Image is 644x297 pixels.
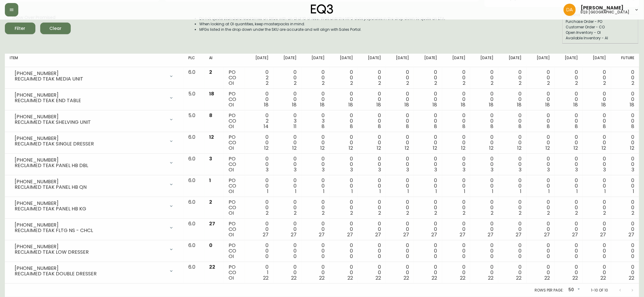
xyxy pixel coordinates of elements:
[419,178,437,194] div: 0 0
[15,157,165,163] div: [PHONE_NUMBER]
[15,228,165,233] div: RECLAIMED TEAK FLTG NS - CHCL
[323,188,325,195] span: 1
[322,123,325,130] span: 8
[378,209,381,216] span: 2
[245,54,273,67] th: [DATE]
[295,188,297,195] span: 1
[447,134,465,151] div: 0 0
[603,166,606,173] span: 3
[546,145,550,152] span: 12
[575,209,578,216] span: 2
[588,178,606,194] div: 0 0
[519,123,522,130] span: 8
[545,101,550,108] span: 18
[475,199,493,216] div: 0 0
[602,101,606,108] span: 18
[435,80,437,87] span: 2
[267,188,269,195] span: 1
[603,80,606,87] span: 2
[406,123,409,130] span: 8
[475,178,493,194] div: 0 0
[573,101,578,108] span: 18
[519,209,522,216] span: 2
[391,91,409,108] div: 0 0
[377,145,381,152] span: 12
[10,243,179,256] div: [PHONE_NUMBER]RECLAIMED TEAK LOW DRESSER
[406,166,409,173] span: 3
[461,101,465,108] span: 18
[407,188,409,195] span: 1
[527,54,555,67] th: [DATE]
[433,145,437,152] span: 12
[183,110,204,132] td: 5.0
[532,156,550,173] div: 0 0
[532,113,550,129] div: 0 0
[475,134,493,151] div: 0 0
[581,10,629,14] h5: eq3 [GEOGRAPHIC_DATA]
[183,175,204,197] td: 6.0
[15,201,165,206] div: [PHONE_NUMBER]
[447,91,465,108] div: 0 0
[633,188,634,195] span: 1
[560,221,578,238] div: 0 0
[229,80,234,87] span: OI
[15,76,165,82] div: RECLAIMED TEAK MEDIA UNIT
[475,156,493,173] div: 0 0
[183,89,204,110] td: 5.0
[419,113,437,129] div: 0 0
[334,178,353,194] div: 0 0
[463,166,465,173] span: 3
[518,145,522,152] span: 12
[363,156,381,173] div: 0 0
[229,188,234,195] span: OI
[250,156,268,173] div: 0 0
[322,166,325,173] span: 3
[311,4,333,14] img: logo
[391,199,409,216] div: 0 0
[15,136,165,141] div: [PHONE_NUMBER]
[532,178,550,194] div: 0 0
[616,156,634,173] div: 0 0
[503,199,521,216] div: 0 0
[278,134,297,151] div: 0 0
[560,178,578,194] div: 0 0
[632,80,634,87] span: 2
[306,91,325,108] div: 0 0
[588,134,606,151] div: 0 0
[278,91,297,108] div: 0 0
[588,70,606,86] div: 0 0
[391,178,409,194] div: 0 0
[631,123,634,130] span: 8
[490,123,493,130] span: 8
[306,221,325,238] div: 0 0
[436,188,437,195] span: 1
[404,101,409,108] span: 18
[463,80,465,87] span: 2
[489,101,493,108] span: 18
[183,54,204,67] th: PLC
[10,91,179,105] div: [PHONE_NUMBER]RECLAIMED TEAK END TABLE
[229,123,234,130] span: OI
[329,54,358,67] th: [DATE]
[183,219,204,240] td: 6.0
[406,209,409,216] span: 2
[350,80,353,87] span: 2
[10,221,179,234] div: [PHONE_NUMBER]RECLAIMED TEAK FLTG NS - CHCL
[475,70,493,86] div: 0 0
[334,91,353,108] div: 0 0
[15,271,165,277] div: RECLAIMED TEAK DOUBLE DRESSER
[519,80,522,87] span: 2
[334,156,353,173] div: 0 0
[264,145,269,152] span: 12
[306,134,325,151] div: 0 0
[532,91,550,108] div: 0 0
[264,101,269,108] span: 18
[199,21,446,27] li: When looking at OI quantities, keep masterpacks in mind.
[616,70,634,86] div: 0 0
[632,209,634,216] span: 2
[475,221,493,238] div: 0 0
[491,209,493,216] span: 2
[229,209,234,216] span: OI
[351,188,353,195] span: 1
[503,134,521,151] div: 0 0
